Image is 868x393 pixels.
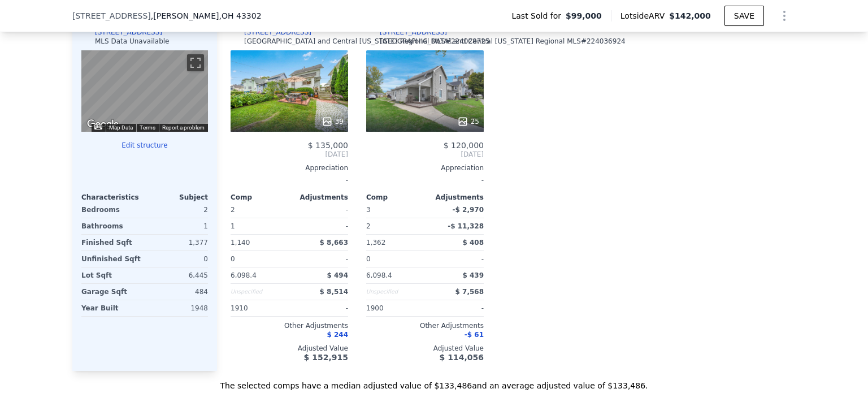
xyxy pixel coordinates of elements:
div: 2 [366,218,423,234]
a: [STREET_ADDRESS] [366,28,447,37]
div: Adjustments [425,193,484,202]
span: $ 8,663 [320,239,348,247]
div: 1,377 [147,235,208,251]
span: $ 135,000 [308,141,348,150]
div: The selected comps have a median adjusted value of $133,486 and an average adjusted value of $133... [72,371,796,391]
div: Adjusted Value [366,344,484,353]
div: Characteristics [81,193,145,202]
span: $142,000 [669,11,711,20]
div: 1910 [231,300,287,316]
button: Keyboard shortcuts [94,124,102,129]
div: Unspecified [366,284,423,300]
a: [STREET_ADDRESS] [231,28,311,37]
span: $ 7,568 [455,288,484,296]
div: Other Adjustments [231,321,348,330]
span: 0 [366,255,371,263]
div: - [292,300,348,316]
button: Show Options [773,5,796,27]
span: $99,000 [566,10,602,21]
span: $ 152,915 [304,353,348,362]
div: [STREET_ADDRESS] [244,28,311,37]
div: 1900 [366,300,423,316]
div: 2 [147,202,208,218]
span: $ 494 [327,271,348,279]
span: 0 [231,255,235,263]
span: 6,098.4 [231,271,257,279]
span: , [PERSON_NAME] [151,10,262,21]
div: 484 [147,284,208,300]
span: [DATE] [231,150,348,159]
div: Street View [81,50,208,132]
div: - [292,218,348,234]
a: Terms [140,124,155,131]
div: - [427,251,484,267]
div: 39 [322,116,344,127]
div: Garage Sqft [81,284,142,300]
div: MLS Data Unavailable [95,37,170,46]
span: $ 114,056 [440,353,484,362]
div: Comp [366,193,425,202]
span: $ 120,000 [444,141,484,150]
span: Lotside ARV [620,10,669,21]
div: Year Built [81,300,142,316]
a: Open this area in Google Maps (opens a new window) [84,117,121,132]
img: Google [84,117,121,132]
div: Comp [231,193,289,202]
div: Unfinished Sqft [81,251,142,267]
div: 25 [457,116,479,127]
div: - [366,172,484,188]
div: [STREET_ADDRESS] [380,28,447,37]
div: Appreciation [231,163,348,172]
div: [STREET_ADDRESS] [95,28,162,37]
span: -$ 2,970 [453,206,484,214]
span: $ 439 [462,271,484,279]
span: Last Sold for [511,10,566,21]
span: 1,362 [366,239,385,247]
div: Finished Sqft [81,235,142,251]
span: -$ 61 [465,331,484,339]
div: - [427,300,484,316]
div: - [292,251,348,267]
div: Adjustments [289,193,348,202]
div: Subject [145,193,208,202]
div: - [231,172,348,188]
span: , OH 43302 [219,11,262,20]
div: 1 [231,218,287,234]
button: Toggle fullscreen view [187,54,204,71]
span: $ 8,514 [320,288,348,296]
span: [STREET_ADDRESS] [72,10,151,21]
button: SAVE [724,6,764,26]
div: [GEOGRAPHIC_DATA] and Central [US_STATE] Regional MLS # 224036924 [380,37,626,46]
span: -$ 11,328 [448,222,484,230]
span: 3 [366,206,371,214]
div: - [292,202,348,218]
div: Lot Sqft [81,267,142,283]
button: Map Data [109,124,133,132]
div: Bedrooms [81,202,142,218]
div: Map [81,50,208,132]
span: $ 408 [462,239,484,247]
div: 0 [147,251,208,267]
div: 6,445 [147,267,208,283]
span: 1,140 [231,239,250,247]
span: 2 [231,206,235,214]
a: Report a problem [162,124,205,131]
button: Edit structure [81,141,208,150]
div: 1 [147,218,208,234]
div: 1948 [147,300,208,316]
div: [GEOGRAPHIC_DATA] and Central [US_STATE] Regional MLS # 224028725 [244,37,490,46]
span: [DATE] [366,150,484,159]
div: Unspecified [231,284,287,300]
div: Bathrooms [81,218,142,234]
div: Adjusted Value [231,344,348,353]
div: Other Adjustments [366,321,484,330]
div: Appreciation [366,163,484,172]
span: $ 244 [327,331,348,339]
span: 6,098.4 [366,271,392,279]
